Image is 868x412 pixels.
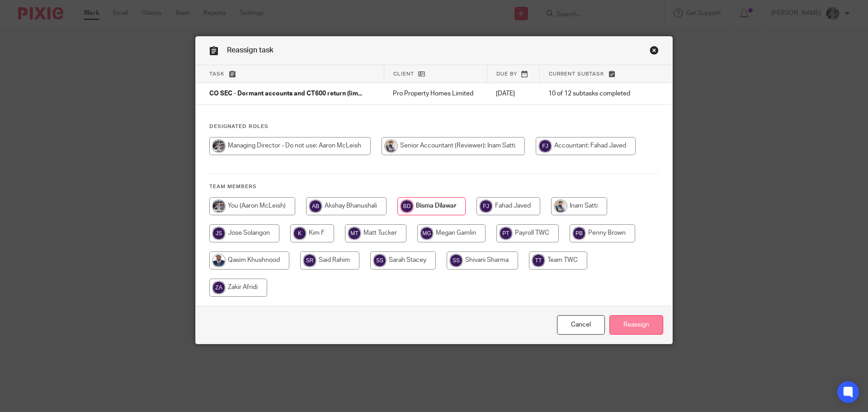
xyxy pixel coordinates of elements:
[549,71,604,76] span: Current subtask
[539,83,644,105] td: 10 of 12 subtasks completed
[209,91,362,97] span: CO SEC - Dormant accounts and CT600 return (lim...
[227,47,274,54] span: Reassign task
[496,89,530,98] p: [DATE]
[557,315,605,335] a: Close this dialog window
[393,71,414,76] span: Client
[209,123,659,130] h4: Designated Roles
[393,89,478,98] p: Pro Property Homes Limited
[650,46,659,58] a: Close this dialog window
[496,71,517,76] span: Due by
[209,183,659,190] h4: Team members
[609,315,663,335] input: Reassign
[209,71,225,76] span: Task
